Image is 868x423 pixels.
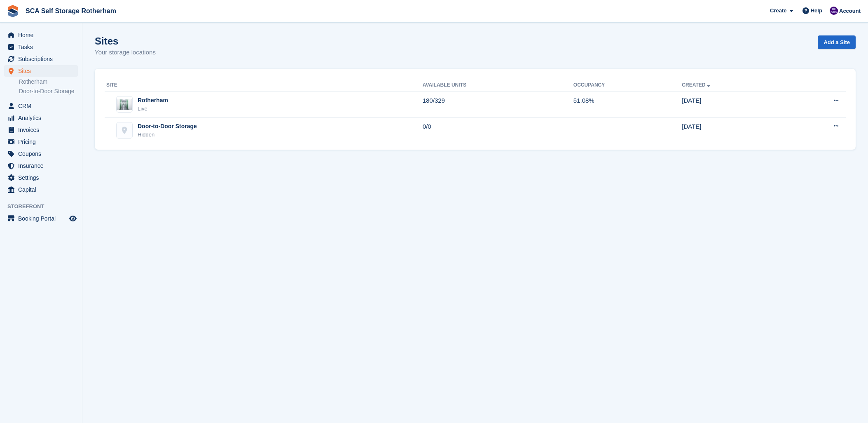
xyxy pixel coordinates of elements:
[18,136,68,148] span: Pricing
[18,160,68,172] span: Insurance
[18,41,68,53] span: Tasks
[18,112,68,124] span: Analytics
[138,122,197,131] div: Door-to-Door Storage
[18,29,68,41] span: Home
[18,53,68,65] span: Subscriptions
[770,7,786,15] span: Create
[18,184,68,195] span: Capital
[19,87,78,95] a: Door-to-Door Storage
[423,117,573,143] td: 0/0
[105,79,423,92] th: Site
[68,214,78,223] a: Preview store
[19,78,78,86] a: Rotherham
[682,92,786,117] td: [DATE]
[18,124,68,136] span: Invoices
[573,92,682,117] td: 51.08%
[18,148,68,160] span: Coupons
[18,213,68,224] span: Booking Portal
[95,35,156,47] h1: Sites
[682,117,786,143] td: [DATE]
[4,148,78,160] a: menu
[4,65,78,77] a: menu
[138,105,168,113] div: Live
[4,112,78,124] a: menu
[811,7,822,15] span: Help
[117,122,132,138] img: Door-to-Door Storage site image placeholder
[7,5,19,17] img: stora-icon-8386f47178a22dfd0bd8f6a31ec36ba5ce8667c1dd55bd0f319d3a0aa187defe.svg
[682,82,712,88] a: Created
[830,7,838,15] img: Kelly Neesham
[18,172,68,183] span: Settings
[138,131,197,139] div: Hidden
[117,99,132,110] img: Image of Rotherham site
[7,202,82,211] span: Storefront
[4,100,78,112] a: menu
[4,53,78,65] a: menu
[18,65,68,77] span: Sites
[839,7,861,15] span: Account
[4,124,78,136] a: menu
[423,79,573,92] th: Available Units
[4,41,78,53] a: menu
[4,172,78,183] a: menu
[138,96,168,105] div: Rotherham
[4,136,78,148] a: menu
[573,79,682,92] th: Occupancy
[95,48,156,57] p: Your storage locations
[18,100,68,112] span: CRM
[4,213,78,224] a: menu
[818,35,856,49] a: Add a Site
[423,92,573,117] td: 180/329
[4,184,78,195] a: menu
[22,4,119,18] a: SCA Self Storage Rotherham
[4,160,78,172] a: menu
[4,29,78,41] a: menu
